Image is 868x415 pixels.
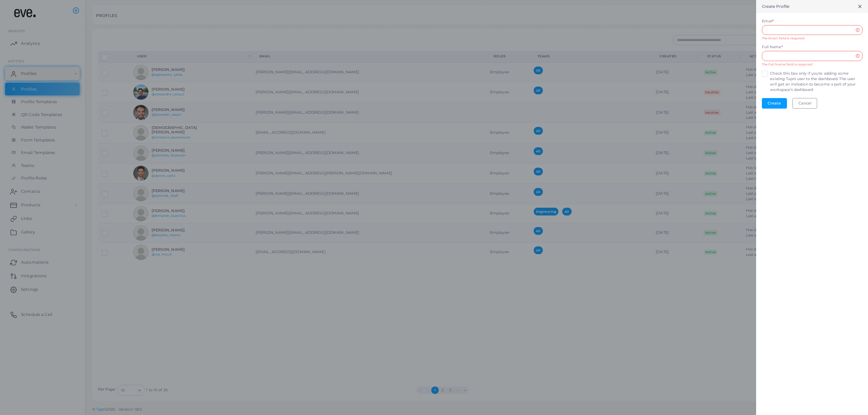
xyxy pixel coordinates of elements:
h5: Create Profile [762,4,790,9]
label: Full Name [762,44,783,50]
button: Create [762,98,787,108]
button: Cancel [792,98,817,108]
label: Email [762,19,774,24]
label: Check this box only if you're adding some existing Tapni user to the dashboard. The user will get... [770,71,862,93]
div: The Full Name field is required [762,62,863,67]
div: The Email field is required [762,36,863,41]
